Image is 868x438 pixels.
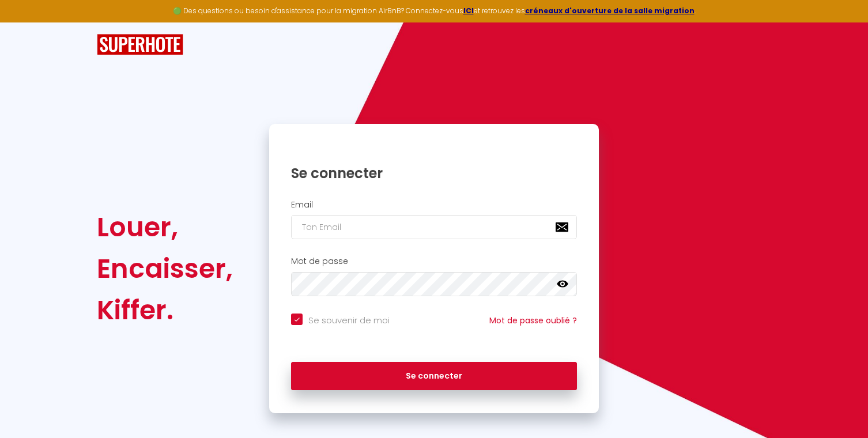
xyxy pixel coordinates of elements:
div: Kiffer. [97,289,233,331]
img: SuperHote logo [97,34,183,55]
div: Encaisser, [97,248,233,289]
h2: Mot de passe [291,256,577,266]
h2: Email [291,200,577,210]
a: Mot de passe oublié ? [489,315,577,326]
a: ICI [463,6,474,16]
h1: Se connecter [291,164,577,182]
div: Louer, [97,206,233,248]
a: créneaux d'ouverture de la salle migration [525,6,695,16]
input: Ton Email [291,215,577,239]
button: Se connecter [291,362,577,391]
